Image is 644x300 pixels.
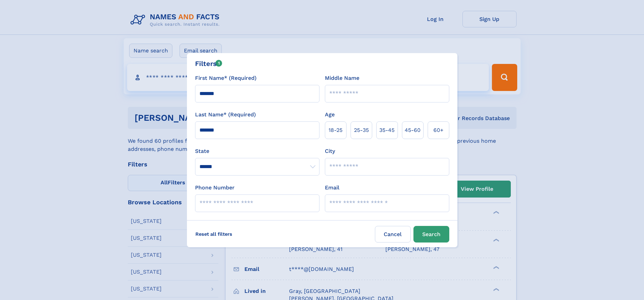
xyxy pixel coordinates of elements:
[405,126,421,134] span: 45‑60
[195,184,235,192] label: Phone Number
[195,59,222,69] div: Filters
[195,74,257,82] label: First Name* (Required)
[325,147,335,155] label: City
[379,126,395,134] span: 35‑45
[375,226,411,243] label: Cancel
[354,126,369,134] span: 25‑35
[325,74,359,82] label: Middle Name
[195,111,256,119] label: Last Name* (Required)
[325,184,339,192] label: Email
[433,126,444,134] span: 60+
[413,226,449,243] button: Search
[191,226,237,242] label: Reset all filters
[329,126,342,134] span: 18‑25
[325,111,335,119] label: Age
[195,147,319,155] label: State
